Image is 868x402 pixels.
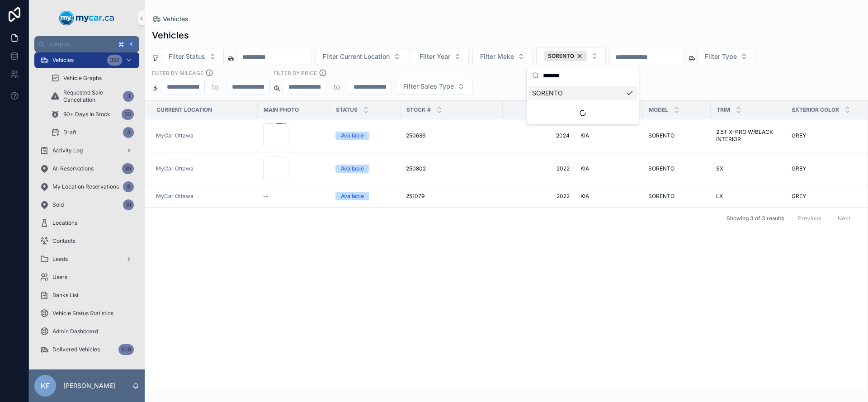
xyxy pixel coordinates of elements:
[34,36,139,52] button: Jump to...K
[29,52,145,369] div: scrollable content
[792,193,806,200] span: GREY
[334,81,340,92] p: to
[52,292,79,299] span: Banks List
[480,52,514,61] span: Filter Make
[63,111,110,118] span: 90+ Days In Stock
[34,341,139,358] a: Delivered Vehicles608
[406,165,497,172] a: 250802
[34,233,139,249] a: Contacts
[335,132,395,140] a: Available
[123,91,134,102] div: 3
[52,255,68,263] span: Leads
[580,193,589,200] span: KIA
[156,132,193,139] a: MyCar Ottawa
[63,129,76,136] span: Draft
[648,132,675,139] span: SORENTO
[336,106,358,114] span: Status
[34,142,139,159] a: Activity Log
[34,251,139,267] a: Leads
[548,52,574,60] span: SORENTO
[52,165,94,172] span: All Reservations
[705,52,737,61] span: Filter Type
[161,48,224,65] button: Select Button
[156,132,252,139] a: MyCar Ottawa
[396,78,472,95] button: Select Button
[716,128,781,143] a: 2.5T X-PRO W/BLACK INTERIOR
[527,84,639,124] div: Suggestions
[716,193,723,200] span: LX
[406,106,431,114] span: Stock #
[792,132,863,139] a: GREY
[156,193,193,200] span: MyCar Ottawa
[107,55,122,66] div: 356
[264,106,299,114] span: Main Photo
[52,310,113,317] span: Vehicle Status Statistics
[508,193,570,200] a: 2022
[648,193,705,200] a: SORENTO
[34,287,139,303] a: Banks List
[341,132,364,140] div: Available
[59,11,114,25] img: App logo
[34,179,139,195] a: My Location Reservations8
[544,51,587,61] button: Unselect 53
[34,52,139,68] a: Vehicles356
[123,199,134,210] div: 31
[52,219,77,227] span: Locations
[156,165,252,172] a: MyCar Ottawa
[63,75,102,82] span: Vehicle Graphs
[34,161,139,177] a: All Reservations39
[263,193,325,200] a: --
[580,132,589,139] span: KIA
[648,193,675,200] span: SORENTO
[45,88,139,104] a: Requested Sale Cancellation3
[403,82,454,91] span: Filter Sales Type
[717,106,730,114] span: Trim
[412,48,469,65] button: Select Button
[406,132,425,139] span: 250636
[63,381,115,390] p: [PERSON_NAME]
[45,124,139,141] a: Draft3
[792,132,806,139] span: GREY
[716,165,781,172] a: SX
[156,165,193,172] span: MyCar Ottawa
[34,305,139,322] a: Vehicle Status Statistics
[34,215,139,231] a: Locations
[508,165,570,172] a: 2022
[472,48,533,65] button: Select Button
[156,106,212,114] span: Current Location
[152,29,189,42] h1: Vehicles
[716,193,781,200] a: LX
[580,193,637,200] a: KIA
[341,165,364,173] div: Available
[152,69,203,77] label: Filter By Mileage
[52,274,67,281] span: Users
[536,47,606,65] button: Select Button
[508,132,570,139] a: 2024
[63,89,119,104] span: Requested Sale Cancellation
[697,48,755,65] button: Select Button
[406,132,497,139] a: 250636
[122,163,134,174] div: 39
[580,132,637,139] a: KIA
[532,89,563,98] span: SORENTO
[315,48,408,65] button: Select Button
[34,323,139,340] a: Admin Dashboard
[341,192,364,200] div: Available
[648,165,675,172] span: SORENTO
[263,193,269,200] span: --
[406,193,497,200] a: 251079
[122,109,134,120] div: 50
[52,147,83,154] span: Activity Log
[45,70,139,86] a: Vehicle Graphs
[123,127,134,138] div: 3
[118,344,134,355] div: 608
[580,165,589,172] span: KIA
[420,52,450,61] span: Filter Year
[52,346,100,353] span: Delivered Vehicles
[152,14,189,24] a: Vehicles
[52,237,75,245] span: Contacts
